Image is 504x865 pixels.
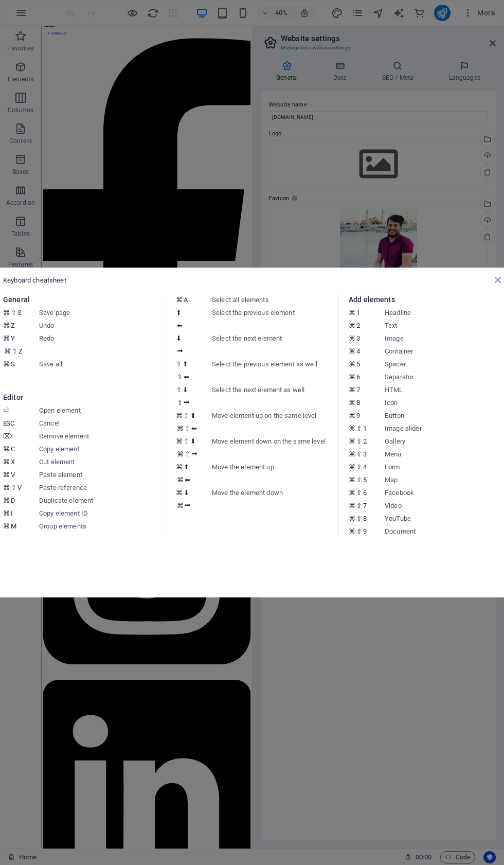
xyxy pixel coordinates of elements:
i: ⌘ [3,445,10,453]
i: ⇧ [11,484,16,491]
i: ⇧ [185,425,190,432]
i: ESC [3,419,14,427]
dd: Move element up on the same level [212,409,333,435]
i: ⇧ [356,476,362,484]
i: 1 [356,309,359,316]
i: ⬇ [183,386,188,394]
i: X [11,458,14,466]
i: ⇧ [356,527,362,535]
dd: Save page [39,306,160,319]
i: ⇧ [12,347,17,355]
i: ⬆ [184,463,189,471]
i: ⬆ [176,309,182,316]
i: ⬅ [177,322,183,329]
i: ⌘ [176,412,183,419]
i: ⌘ [3,458,10,466]
i: Z [19,347,22,355]
i: ⌘ [176,463,183,471]
i: C [11,445,14,453]
i: 8 [363,515,366,522]
i: 6 [363,489,366,497]
i: ⬅ [191,425,197,432]
i: ⌘ [3,484,10,491]
h3: Add elements [349,293,501,306]
i: ⌘ [177,502,184,509]
i: ⌘ [349,476,355,484]
i: ⮕ [184,399,190,407]
i: Z [11,322,14,329]
i: ⌦ [3,432,12,440]
i: 9 [356,412,359,419]
i: ⌘ [349,334,355,342]
i: Y [11,334,14,342]
i: ⇧ [176,386,182,394]
i: ⌘ [176,489,183,497]
dd: Redo [39,332,160,358]
i: ⌘ [349,425,355,432]
i: ⮕ [177,347,184,355]
i: ⌘ [3,522,10,530]
i: ⌘ [176,296,183,304]
i: 5 [363,476,366,484]
i: ⇧ [356,502,362,509]
i: 3 [356,334,359,342]
dd: Move the element down [212,486,333,512]
dd: Remove element [39,430,160,443]
i: 2 [356,322,359,329]
dd: Save all [39,358,160,370]
i: S [11,360,14,368]
i: D [11,497,15,504]
dd: Move element down on the same level [212,435,333,461]
i: V [11,471,14,479]
dd: Paste reference [39,481,160,494]
i: ⇧ [356,463,362,471]
i: 8 [356,399,359,407]
i: I [11,509,12,517]
i: A [184,296,187,304]
i: ⌘ [3,497,10,504]
i: 4 [356,347,359,355]
i: ⇧ [356,489,362,497]
i: ⌘ [349,347,355,355]
i: ⌘ [349,373,355,381]
i: ⬇ [190,437,196,445]
dd: Group elements [39,520,160,533]
i: S [17,309,21,316]
i: ⇧ [184,437,189,445]
i: ⬅ [185,476,190,484]
i: ⌘ [349,502,355,509]
dd: Select the previous element [212,306,333,332]
i: ⌘ [177,425,184,432]
dd: Paste element [39,468,160,481]
i: ⌘ [3,471,10,479]
i: ⬆ [183,360,188,368]
i: ⌘ [177,450,184,458]
i: ⇧ [356,450,362,458]
i: 2 [363,437,366,445]
i: ⇧ [356,437,362,445]
i: ⇧ [176,360,182,368]
i: ⌘ [349,386,355,394]
dd: Cancel [39,417,160,430]
i: ⌘ [349,309,355,316]
i: ⇧ [177,399,183,407]
i: ⇧ [11,309,16,316]
i: ⌘ [349,489,355,497]
i: 7 [356,386,359,394]
i: ⬇ [184,489,189,497]
h3: Editor [3,391,155,404]
i: ⇧ [356,515,362,522]
i: ⌘ [349,322,355,329]
i: ⌘ [3,360,10,368]
i: ⌘ [349,437,355,445]
dd: Select the next element [212,332,333,358]
i: ⌘ [349,360,355,368]
i: ⮕ [191,450,198,458]
span: Keyboard cheatsheet [3,276,66,284]
i: 7 [363,502,366,509]
i: ⌘ [3,322,10,329]
h3: General [3,293,155,306]
i: ⮕ [185,502,191,509]
dd: Select the next element as well [212,383,333,409]
i: ⌘ [3,509,10,517]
